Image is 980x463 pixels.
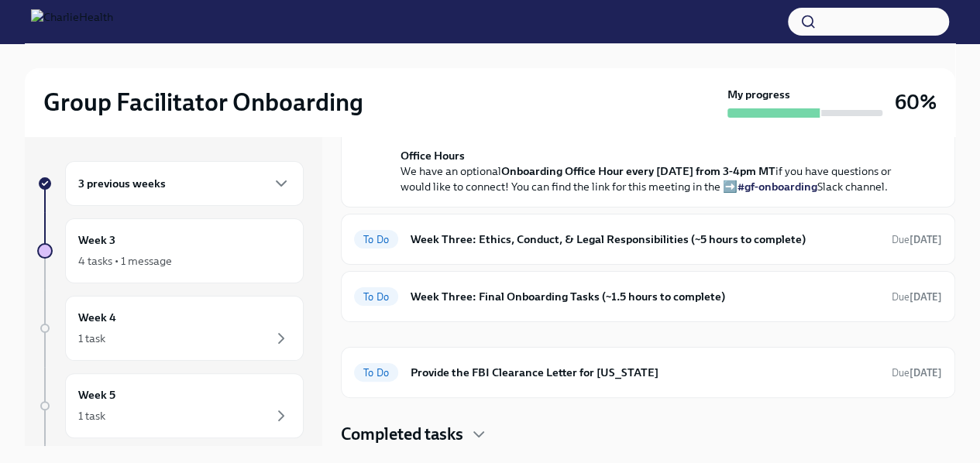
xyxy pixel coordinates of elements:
[892,365,942,380] span: September 2nd, 2025 09:00
[892,232,942,247] span: August 18th, 2025 09:00
[892,367,942,379] span: Due
[78,408,105,424] div: 1 task
[910,291,942,303] strong: [DATE]
[401,148,917,194] p: We have an optional if you have questions or would like to connect! You can find the link for thi...
[354,291,398,303] span: To Do
[411,231,879,248] h6: Week Three: Ethics, Conduct, & Legal Responsibilities (~5 hours to complete)
[37,373,304,438] a: Week 51 task
[727,87,790,102] strong: My progress
[31,9,113,34] img: CharlieHealth
[892,290,942,304] span: August 16th, 2025 09:00
[401,149,465,163] strong: Office Hours
[37,296,304,361] a: Week 41 task
[78,331,105,346] div: 1 task
[354,234,398,245] span: To Do
[37,218,304,283] a: Week 34 tasks • 1 message
[910,234,942,245] strong: [DATE]
[895,88,937,116] h3: 60%
[341,423,955,446] div: Completed tasks
[892,234,942,245] span: Due
[78,231,115,249] h6: Week 3
[65,161,304,206] div: 3 previous weeks
[354,284,942,309] a: To DoWeek Three: Final Onboarding Tasks (~1.5 hours to complete)Due[DATE]
[43,87,363,118] h2: Group Facilitator Onboarding
[354,367,398,379] span: To Do
[738,180,817,194] a: #gf-onboarding
[892,291,942,303] span: Due
[78,386,115,403] h6: Week 5
[910,367,942,379] strong: [DATE]
[411,288,879,305] h6: Week Three: Final Onboarding Tasks (~1.5 hours to complete)
[341,423,463,446] h4: Completed tasks
[501,164,775,178] strong: Onboarding Office Hour every [DATE] from 3-4pm MT
[78,253,172,269] div: 4 tasks • 1 message
[78,175,166,192] h6: 3 previous weeks
[78,309,116,326] h6: Week 4
[354,227,942,252] a: To DoWeek Three: Ethics, Conduct, & Legal Responsibilities (~5 hours to complete)Due[DATE]
[411,364,879,381] h6: Provide the FBI Clearance Letter for [US_STATE]
[354,360,942,385] a: To DoProvide the FBI Clearance Letter for [US_STATE]Due[DATE]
